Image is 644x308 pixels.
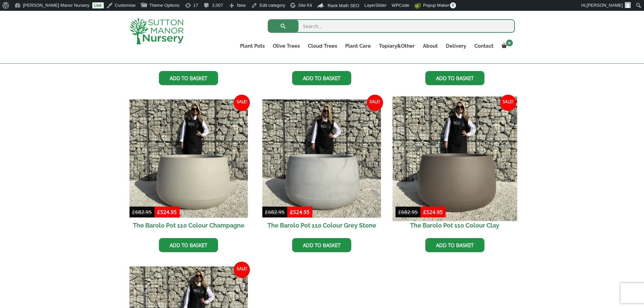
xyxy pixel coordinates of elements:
[129,18,184,44] img: logo
[396,99,514,233] a: Sale! The Barolo Pot 110 Colour Clay
[92,2,104,8] a: Live
[159,238,218,252] a: Add to basket: “The Barolo Pot 110 Colour Champagne”
[419,41,442,51] a: About
[269,41,304,51] a: Olive Trees
[442,41,470,51] a: Delivery
[292,71,351,85] a: Add to basket: “The Barolo Pot 110 Colour Charcoal”
[132,209,135,215] span: £
[398,209,418,215] bdi: 682.95
[392,96,517,221] img: The Barolo Pot 110 Colour Clay
[262,99,381,218] img: The Barolo Pot 110 Colour Grey Stone
[396,218,514,233] h2: The Barolo Pot 110 Colour Clay
[290,209,310,215] bdi: 524.95
[265,209,268,215] span: £
[129,218,248,233] h2: The Barolo Pot 110 Colour Champagne
[470,41,498,51] a: Contact
[341,41,375,51] a: Plant Care
[132,209,152,215] bdi: 682.95
[398,209,401,215] span: £
[234,262,250,278] span: Sale!
[290,209,293,215] span: £
[423,209,426,215] span: £
[375,41,419,51] a: Topiary&Other
[265,209,285,215] bdi: 682.95
[328,3,359,8] span: Rank Math SEO
[129,99,248,233] a: Sale! The Barolo Pot 110 Colour Champagne
[425,238,484,252] a: Add to basket: “The Barolo Pot 110 Colour Clay”
[450,2,456,8] span: 0
[234,95,250,111] span: Sale!
[262,99,381,233] a: Sale! The Barolo Pot 110 Colour Grey Stone
[498,41,515,51] a: 0
[262,218,381,233] h2: The Barolo Pot 110 Colour Grey Stone
[500,95,516,111] span: Sale!
[423,209,443,215] bdi: 524.95
[159,71,218,85] a: Add to basket: “The Barolo Pot 110 Colour Black”
[129,99,248,218] img: The Barolo Pot 110 Colour Champagne
[292,238,351,252] a: Add to basket: “The Barolo Pot 110 Colour Grey Stone”
[367,95,383,111] span: Sale!
[157,209,177,215] bdi: 524.95
[157,209,160,215] span: £
[425,71,484,85] a: Add to basket: “The Barolo Pot 110 Colour White Granite”
[298,3,312,8] span: Site Kit
[304,41,341,51] a: Cloud Trees
[236,41,269,51] a: Plant Pots
[587,3,623,8] span: [PERSON_NAME]
[506,40,513,46] span: 0
[268,19,515,33] input: Search...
